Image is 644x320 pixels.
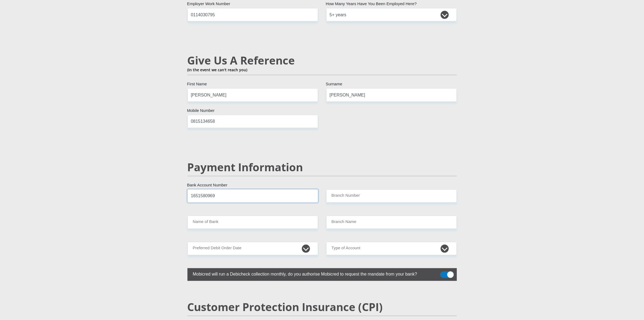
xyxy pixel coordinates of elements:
[187,67,457,73] p: (In the event we can't reach you)
[326,189,457,203] input: Branch Number
[187,8,318,21] input: Employer Work Number
[326,216,457,229] input: Branch Name
[187,88,318,102] input: Name
[187,115,318,128] input: Mobile Number
[187,161,457,174] h2: Payment Information
[187,300,457,313] h2: Customer Protection Insurance (CPI)
[187,189,318,203] input: Bank Account Number
[187,54,457,67] h2: Give Us A Reference
[187,216,318,229] input: Name of Bank
[326,88,457,102] input: Surname
[187,268,430,279] label: Mobicred will run a Debicheck collection monthly, do you authorise Mobicred to request the mandat...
